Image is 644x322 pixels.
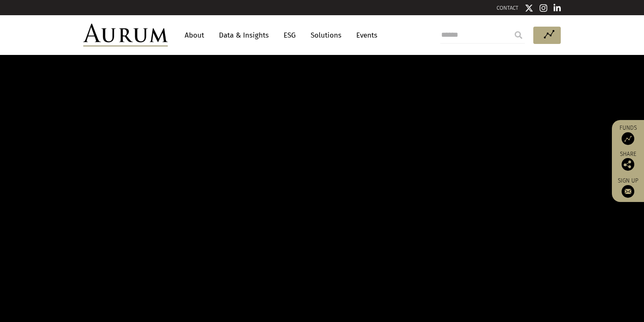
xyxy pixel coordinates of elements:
div: Share [616,151,640,171]
a: Funds [616,124,640,145]
img: Share this post [622,158,634,171]
img: Aurum [83,24,168,46]
img: Instagram icon [540,4,547,12]
a: ESG [279,27,300,43]
a: Data & Insights [215,27,273,43]
img: Linkedin icon [554,4,561,12]
input: Submit [510,27,527,44]
a: Sign up [616,177,640,198]
img: Twitter icon [525,4,533,12]
a: Solutions [306,27,346,43]
img: Access Funds [622,132,634,145]
img: Sign up to our newsletter [622,185,634,198]
a: CONTACT [497,5,518,11]
a: About [180,27,208,43]
a: Events [352,27,377,43]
